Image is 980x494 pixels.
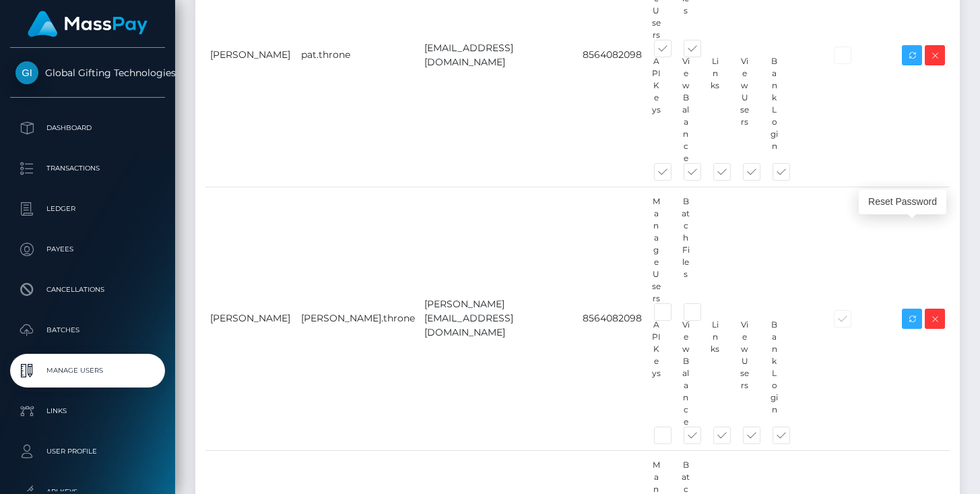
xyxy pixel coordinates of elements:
div: Links [700,55,730,164]
p: Dashboard [15,118,160,138]
div: Bank Login [760,319,789,428]
a: Dashboard [10,111,165,145]
td: [PERSON_NAME] [205,187,296,450]
div: Bank Login [760,55,789,164]
div: API Keys [641,55,671,164]
p: Batches [15,320,160,340]
div: View Users [730,55,760,164]
div: View Balance [671,55,700,164]
img: Global Gifting Technologies Inc [15,61,38,84]
p: Links [15,401,160,421]
span: Global Gifting Technologies Inc [10,67,165,79]
p: Ledger [15,199,160,219]
div: Reset Password [859,189,946,214]
a: Transactions [10,152,165,185]
a: Payees [10,233,165,266]
div: Batch Files [671,195,700,305]
td: [PERSON_NAME][EMAIL_ADDRESS][DOMAIN_NAME] [420,187,578,450]
div: Links [700,319,730,428]
a: Cancellations [10,273,165,307]
p: Transactions [15,158,160,179]
p: Payees [15,239,160,259]
div: Manage Users [641,195,671,305]
td: 8564082098 [578,187,647,450]
div: View Balance [671,319,700,428]
td: [PERSON_NAME].throne [296,187,420,450]
div: API Keys [641,319,671,428]
p: Manage Users [15,361,160,381]
a: Links [10,394,165,428]
a: User Profile [10,435,165,468]
img: MassPay Logo [28,11,148,37]
p: User Profile [15,441,160,462]
a: Manage Users [10,354,165,388]
a: Batches [10,313,165,347]
div: View Users [730,319,760,428]
a: Ledger [10,192,165,226]
p: Cancellations [15,280,160,300]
